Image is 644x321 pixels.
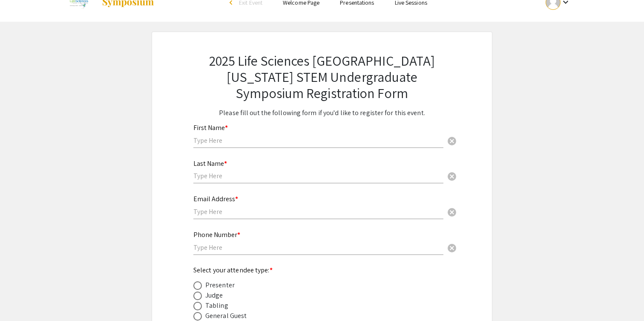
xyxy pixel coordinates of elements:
mat-label: Last Name [193,159,227,168]
mat-label: Email Address [193,194,238,203]
input: Type Here [193,243,443,252]
div: Judge [205,290,223,301]
input: Type Here [193,171,443,180]
mat-label: First Name [193,123,228,132]
button: Clear [443,239,460,256]
div: Presenter [205,280,235,290]
p: Please fill out the following form if you'd like to register for this event. [193,108,451,118]
button: Clear [443,132,460,149]
span: cancel [447,136,457,146]
span: cancel [447,171,457,182]
input: Type Here [193,207,443,216]
div: General Guest [205,311,247,321]
span: cancel [447,243,457,253]
mat-label: Phone Number [193,230,240,239]
iframe: Chat [6,283,36,315]
span: cancel [447,207,457,217]
div: Tabling [205,301,228,311]
mat-label: Select your attendee type: [193,266,273,275]
input: Type Here [193,136,443,145]
button: Clear [443,203,460,220]
button: Clear [443,168,460,185]
h2: 2025 Life Sciences [GEOGRAPHIC_DATA][US_STATE] STEM Undergraduate Symposium Registration Form [193,52,451,101]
